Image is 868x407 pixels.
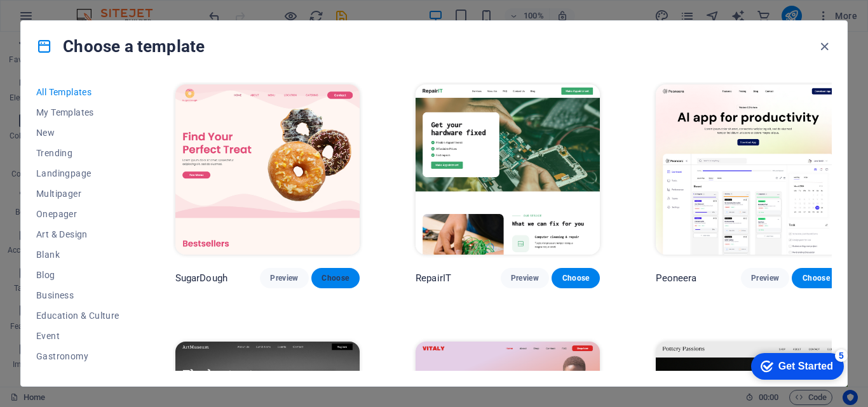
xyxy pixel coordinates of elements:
[802,273,830,283] span: Choose
[36,209,119,219] span: Onepager
[552,268,600,288] button: Choose
[270,273,298,283] span: Preview
[36,285,119,305] button: Business
[36,163,119,183] button: Landingpage
[751,273,779,283] span: Preview
[36,229,119,239] span: Art & Design
[260,268,308,288] button: Preview
[36,305,119,326] button: Education & Culture
[36,224,119,244] button: Art & Design
[322,273,349,283] span: Choose
[416,84,600,255] img: RepairIT
[7,6,100,33] div: Get Started 5 items remaining, 0% complete
[36,82,119,102] button: All Templates
[36,189,119,199] span: Multipager
[36,87,119,97] span: All Templates
[36,36,205,57] h4: Choose a template
[36,326,119,346] button: Event
[416,272,451,284] p: RepairIT
[501,268,549,288] button: Preview
[36,244,119,265] button: Blank
[36,265,119,285] button: Blog
[175,84,360,255] img: SugarDough
[311,268,360,288] button: Choose
[36,143,119,163] button: Trending
[36,168,119,178] span: Landingpage
[741,268,789,288] button: Preview
[36,366,119,387] button: Health
[36,250,119,260] span: Blank
[34,14,89,25] div: Get Started
[91,3,104,15] div: 5
[36,128,119,138] span: New
[175,272,227,284] p: SugarDough
[656,84,840,255] img: Peoneera
[36,310,119,321] span: Education & Culture
[36,331,119,341] span: Event
[511,273,539,283] span: Preview
[36,270,119,280] span: Blog
[36,102,119,123] button: My Templates
[36,204,119,224] button: Onepager
[562,273,590,283] span: Choose
[36,183,119,204] button: Multipager
[36,351,119,361] span: Gastronomy
[656,272,696,284] p: Peoneera
[36,148,119,158] span: Trending
[36,290,119,300] span: Business
[36,123,119,143] button: New
[36,346,119,366] button: Gastronomy
[36,107,119,117] span: My Templates
[792,268,840,288] button: Choose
